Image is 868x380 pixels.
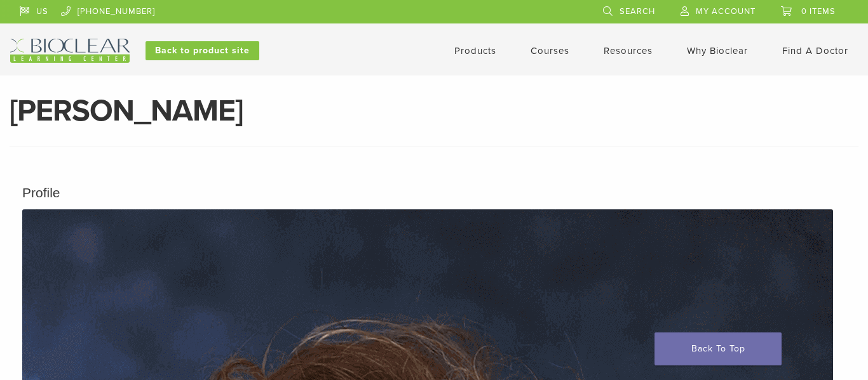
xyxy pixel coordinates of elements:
span: Search [620,6,655,16]
a: Back To Top [654,332,782,365]
a: Find A Doctor [782,45,848,56]
span: 0 items [801,6,836,16]
img: Bioclear [10,39,130,63]
a: Resources [604,45,653,56]
span: My Account [696,6,756,16]
a: Back to product site [146,41,259,60]
h5: Profile [22,183,846,203]
a: Products [454,45,496,56]
a: Why Bioclear [687,45,748,56]
h1: [PERSON_NAME] [10,96,858,126]
a: Courses [531,45,569,56]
